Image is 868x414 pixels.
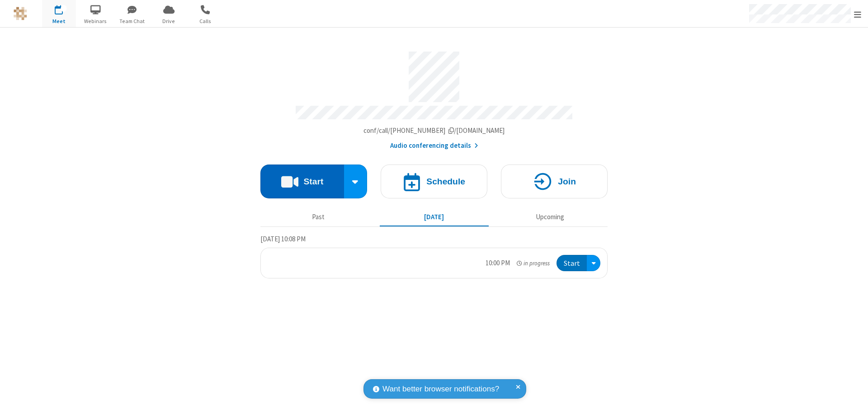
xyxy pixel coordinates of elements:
[189,17,222,25] span: Calls
[42,17,76,25] span: Meet
[260,235,306,243] span: [DATE] 10:08 PM
[557,255,587,272] button: Start
[344,165,368,198] div: Start conference options
[390,141,478,151] button: Audio conferencing details
[486,258,510,268] div: 10:00 PM
[363,126,505,136] button: Copy my meeting room linkCopy my meeting room link
[79,17,113,25] span: Webinars
[501,165,608,198] button: Join
[61,5,67,12] div: 1
[558,177,576,186] h4: Join
[363,126,505,135] span: Copy my meeting room link
[380,208,489,226] button: [DATE]
[517,259,550,268] em: in progress
[587,255,600,272] div: Open menu
[303,177,323,186] h4: Start
[426,177,465,186] h4: Schedule
[264,208,373,226] button: Past
[152,17,186,25] span: Drive
[495,208,604,226] button: Upcoming
[260,234,608,279] section: Today's Meetings
[260,165,344,198] button: Start
[115,17,149,25] span: Team Chat
[14,7,27,20] img: QA Selenium DO NOT DELETE OR CHANGE
[260,45,608,151] section: Account details
[382,383,499,395] span: Want better browser notifications?
[381,165,487,198] button: Schedule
